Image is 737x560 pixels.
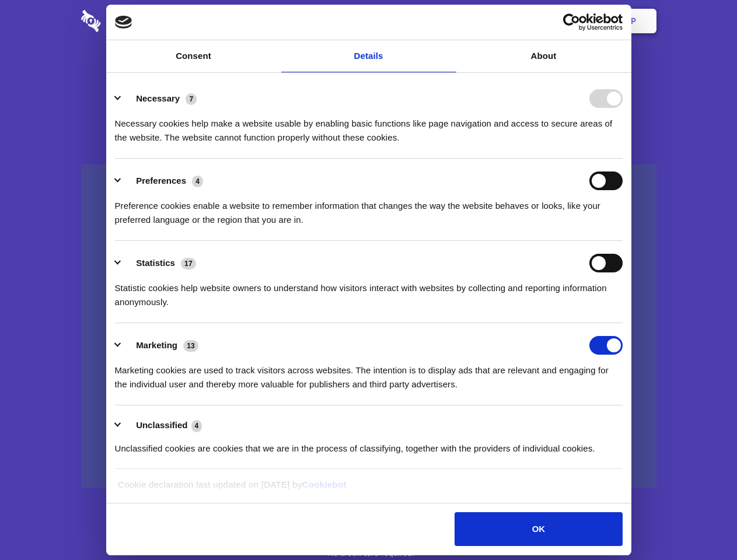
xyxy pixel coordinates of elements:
button: Marketing (13) [115,336,206,355]
h1: Eliminate Slack Data Loss. [81,52,656,94]
img: logo-wordmark-white-trans-d4663122ce5f474addd5e946df7df03e33cb6a1c49d2221995e7729f52c070b2.svg [81,10,181,32]
label: Marketing [136,340,177,350]
a: About [456,40,631,72]
a: Consent [106,40,281,72]
h4: Auto-redaction of sensitive data, encrypted data sharing and self-destructing private chats. Shar... [81,106,656,145]
img: logo [115,16,132,29]
div: Necessary cookies help make a website usable by enabling basic functions like page navigation and... [115,108,623,145]
a: Pricing [343,3,393,39]
div: Marketing cookies are used to track visitors across websites. The intention is to display ads tha... [115,355,623,391]
a: Details [281,40,456,72]
div: Preference cookies enable a website to remember information that changes the way the website beha... [115,190,623,227]
div: Statistic cookies help website owners to understand how visitors interact with websites by collec... [115,272,623,309]
span: 4 [192,176,203,187]
span: 4 [191,420,202,432]
button: Preferences (4) [115,171,211,190]
label: Necessary [136,93,180,103]
div: Cookie declaration last updated on [DATE] by [109,478,628,501]
button: Unclassified (4) [115,418,209,433]
span: 13 [183,340,198,352]
label: Preferences [136,176,186,185]
a: Cookiebot [302,480,347,489]
a: Contact [473,3,527,39]
button: Necessary (7) [115,89,204,108]
span: 17 [181,258,196,269]
a: Wistia video thumbnail [81,164,656,488]
a: Login [529,3,580,39]
a: Usercentrics Cookiebot - opens in a new window [521,13,623,31]
button: Statistics (17) [115,254,204,272]
iframe: Drift Widget Chat Controller [679,502,723,546]
button: OK [455,512,622,546]
label: Statistics [136,258,175,268]
div: Unclassified cookies are cookies that we are in the process of classifying, together with the pro... [115,433,623,456]
span: 7 [186,93,197,105]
